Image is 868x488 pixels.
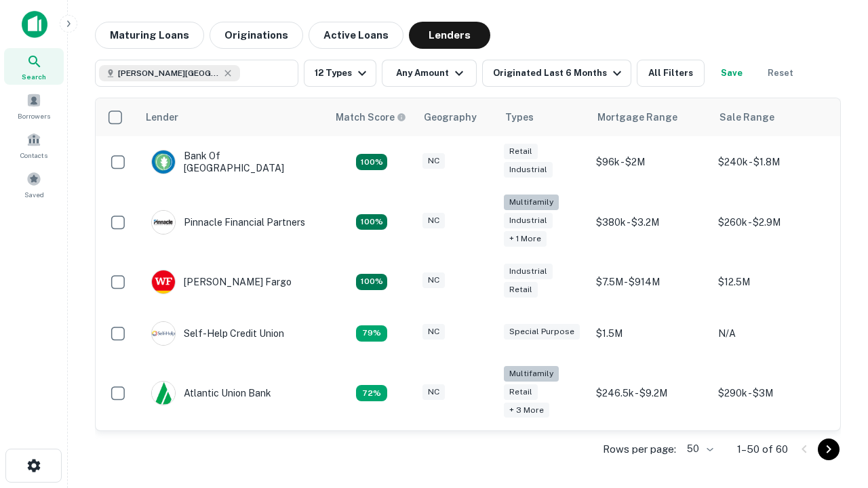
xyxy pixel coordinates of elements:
[422,213,445,228] div: NC
[589,427,711,479] td: $200k - $3.3M
[24,189,44,200] span: Saved
[422,384,445,400] div: NC
[146,109,178,125] div: Lender
[95,22,204,49] button: Maturing Loans
[356,214,387,230] div: Matching Properties: 25, hasApolloMatch: undefined
[304,60,376,87] button: 12 Types
[497,98,589,136] th: Types
[422,272,445,288] div: NC
[711,256,833,308] td: $12.5M
[356,154,387,170] div: Matching Properties: 14, hasApolloMatch: undefined
[356,274,387,290] div: Matching Properties: 15, hasApolloMatch: undefined
[504,213,553,228] div: Industrial
[504,144,538,159] div: Retail
[637,60,705,87] button: All Filters
[504,282,538,298] div: Retail
[589,98,711,136] th: Mortgage Range
[152,382,175,405] img: picture
[336,110,406,125] div: Capitalize uses an advanced AI algorithm to match your search with the best lender. The match sco...
[4,48,64,85] a: Search
[589,188,711,256] td: $380k - $3.2M
[603,441,676,457] p: Rows per page:
[504,366,559,382] div: Multifamily
[711,427,833,479] td: $480k - $3.1M
[20,150,47,161] span: Contacts
[505,109,534,125] div: Types
[356,325,387,342] div: Matching Properties: 11, hasApolloMatch: undefined
[4,166,64,203] a: Saved
[589,308,711,359] td: $1.5M
[152,150,175,174] img: picture
[151,270,292,294] div: [PERSON_NAME] Fargo
[589,256,711,308] td: $7.5M - $914M
[356,385,387,401] div: Matching Properties: 10, hasApolloMatch: undefined
[589,136,711,188] td: $96k - $2M
[504,264,553,279] div: Industrial
[818,439,840,460] button: Go to next page
[504,231,547,247] div: + 1 more
[4,87,64,124] a: Borrowers
[711,98,833,136] th: Sale Range
[309,22,403,49] button: Active Loans
[152,322,175,345] img: picture
[336,110,403,125] h6: Match Score
[4,127,64,163] a: Contacts
[416,98,497,136] th: Geography
[22,11,47,38] img: capitalize-icon.png
[589,359,711,428] td: $246.5k - $9.2M
[711,136,833,188] td: $240k - $1.8M
[422,324,445,340] div: NC
[424,109,477,125] div: Geography
[422,153,445,169] div: NC
[210,22,303,49] button: Originations
[597,109,677,125] div: Mortgage Range
[152,211,175,234] img: picture
[504,162,553,178] div: Industrial
[711,188,833,256] td: $260k - $2.9M
[152,270,175,293] img: picture
[328,98,416,136] th: Capitalize uses an advanced AI algorithm to match your search with the best lender. The match sco...
[759,60,802,87] button: Reset
[151,210,305,235] div: Pinnacle Financial Partners
[710,60,753,87] button: Save your search to get updates of matches that match your search criteria.
[409,22,490,49] button: Lenders
[737,441,788,457] p: 1–50 of 60
[482,60,631,87] button: Originated Last 6 Months
[18,110,50,121] span: Borrowers
[504,195,559,210] div: Multifamily
[711,308,833,359] td: N/A
[151,381,271,405] div: Atlantic Union Bank
[151,150,314,174] div: Bank Of [GEOGRAPHIC_DATA]
[22,71,46,82] span: Search
[151,321,284,346] div: Self-help Credit Union
[682,439,715,459] div: 50
[800,380,868,445] iframe: Chat Widget
[493,65,625,81] div: Originated Last 6 Months
[382,60,477,87] button: Any Amount
[719,109,774,125] div: Sale Range
[118,67,220,79] span: [PERSON_NAME][GEOGRAPHIC_DATA], [GEOGRAPHIC_DATA]
[711,359,833,428] td: $290k - $3M
[138,98,328,136] th: Lender
[504,384,538,400] div: Retail
[504,324,580,340] div: Special Purpose
[504,403,549,418] div: + 3 more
